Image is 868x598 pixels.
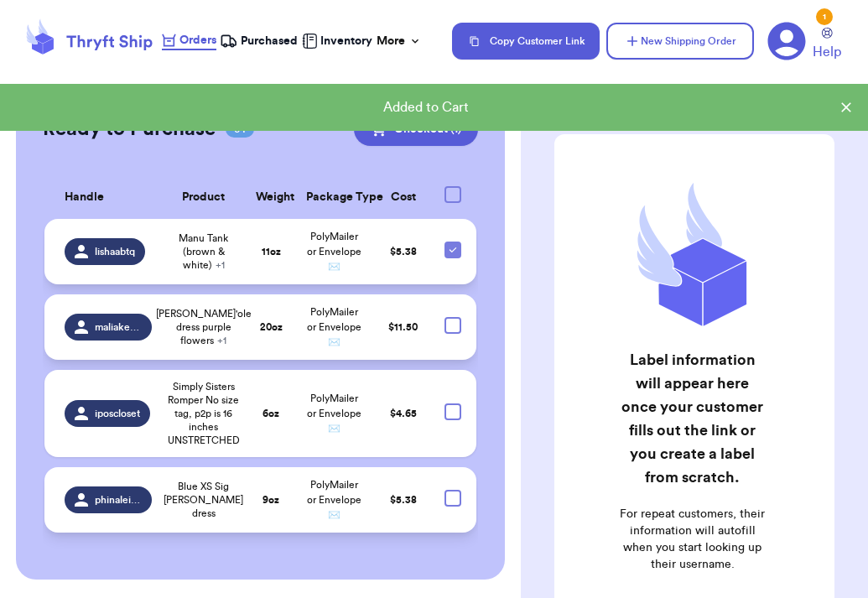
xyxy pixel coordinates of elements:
span: Orders [179,32,216,49]
button: Copy Customer Link [452,23,600,60]
span: Purchased [241,33,298,49]
div: Added to Cart [13,97,838,117]
a: 1 [767,22,806,60]
strong: 20 oz [260,322,283,332]
span: PolyMailer or Envelope ✉️ [307,480,361,520]
th: Package Type [296,176,372,219]
button: New Shipping Order [606,23,754,60]
span: Manu Tank (brown & white) [172,231,236,272]
p: For repeat customers, their information will autofill when you start looking up their username. [618,506,768,573]
th: Product [162,176,246,219]
strong: 11 oz [262,247,281,257]
span: Blue XS Sig [PERSON_NAME] dress [164,480,243,520]
span: + 1 [217,335,226,346]
span: + 1 [216,260,225,270]
span: [PERSON_NAME]'ole dress purple flowers [156,307,252,347]
span: $ 5.38 [390,247,417,257]
a: Purchased [220,33,298,49]
span: $ 4.65 [390,408,417,419]
th: Weight [246,176,296,219]
span: PolyMailer or Envelope ✉️ [307,307,361,347]
span: iposcloset [95,407,140,420]
div: More [377,33,422,49]
a: Help [813,28,841,62]
div: 1 [816,8,833,25]
span: $ 5.38 [390,495,417,505]
th: Cost [372,176,434,219]
span: maliakekiatilts [95,320,142,334]
span: Handle [65,189,104,206]
strong: 6 oz [262,408,279,419]
a: Orders [162,32,216,50]
span: $ 11.50 [388,322,418,332]
span: Simply Sisters Romper No size tag, p2p is 16 inches UNSTRETCHED [168,380,240,447]
h2: Label information will appear here once your customer fills out the link or you create a label fr... [618,348,768,489]
span: PolyMailer or Envelope ✉️ [307,231,361,272]
span: phinaleiwats [95,493,142,507]
a: Inventory [302,33,372,49]
span: Inventory [320,33,372,49]
span: Help [813,42,841,62]
span: PolyMailer or Envelope ✉️ [307,393,361,434]
span: lishaabtq [95,245,135,258]
strong: 9 oz [262,495,279,505]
